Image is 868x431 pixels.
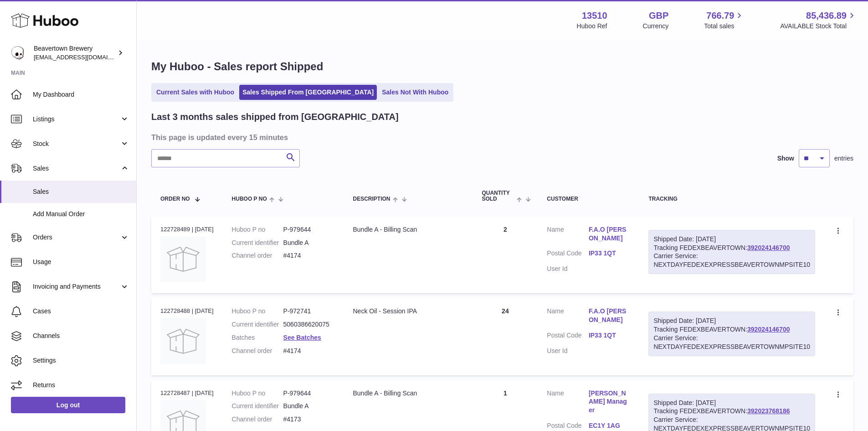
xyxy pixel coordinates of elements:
span: Cases [33,307,129,316]
span: Orders [33,233,120,242]
h2: Last 3 months sales shipped from [GEOGRAPHIC_DATA] [151,111,399,123]
dd: P-972741 [283,307,335,316]
div: Currency [643,22,669,31]
span: Huboo P no [232,196,267,202]
div: Carrier Service: NEXTDAYFEDEXEXPRESSBEAVERTOWNMPSITE10 [653,252,810,269]
div: Bundle A - Billing Scan [353,389,463,398]
dd: Bundle A [283,402,335,410]
span: Order No [160,196,190,202]
dd: P-979644 [283,389,335,398]
dt: Current identifier [232,320,283,329]
a: See Batches [283,334,321,341]
dt: Huboo P no [232,389,283,398]
a: IP33 1QT [589,331,631,340]
div: Tracking FEDEXBEAVERTOWN: [648,230,815,275]
a: Sales Shipped From [GEOGRAPHIC_DATA] [239,85,377,100]
img: no-photo.jpg [160,236,206,282]
a: F.A.O [PERSON_NAME] [589,307,631,324]
strong: 13510 [582,10,607,22]
dt: User Id [547,347,589,355]
div: Neck Oil - Session IPA [353,307,463,316]
span: My Dashboard [33,90,129,99]
span: Sales [33,187,129,196]
span: 85,436.89 [806,10,847,22]
div: Beavertown Brewery [34,44,116,62]
dd: Bundle A [283,239,335,247]
a: 85,436.89 AVAILABLE Stock Total [780,10,857,31]
div: 122728488 | [DATE] [160,307,214,315]
div: Tracking [648,196,815,202]
div: 122728489 | [DATE] [160,225,214,234]
dd: 5060386620075 [283,320,335,329]
dt: Batches [232,333,283,342]
a: Current Sales with Huboo [153,85,237,100]
h1: My Huboo - Sales report Shipped [151,59,853,74]
dt: Current identifier [232,239,283,247]
span: Sales [33,164,120,173]
a: 392024146700 [747,244,790,251]
span: Listings [33,115,120,124]
div: Shipped Date: [DATE] [653,317,810,325]
dd: #4173 [283,415,335,424]
span: 766.79 [706,10,734,22]
span: Add Manual Order [33,210,129,218]
span: Invoicing and Payments [33,282,120,291]
div: Shipped Date: [DATE] [653,235,810,244]
span: [EMAIL_ADDRESS][DOMAIN_NAME] [34,53,134,61]
a: 392023768186 [747,407,790,415]
div: Shipped Date: [DATE] [653,399,810,407]
td: 24 [473,298,538,375]
a: 392024146700 [747,326,790,333]
dt: Current identifier [232,402,283,410]
div: Customer [547,196,630,202]
a: EC1Y 1AG [589,421,631,430]
a: F.A.O [PERSON_NAME] [589,225,631,243]
a: 766.79 Total sales [704,10,745,31]
dt: Name [547,389,589,417]
span: AVAILABLE Stock Total [780,22,857,31]
a: [PERSON_NAME] Manager [589,389,631,415]
span: Returns [33,381,129,389]
dt: Channel order [232,415,283,424]
strong: GBP [649,10,668,22]
div: Tracking FEDEXBEAVERTOWN: [648,312,815,356]
div: Carrier Service: NEXTDAYFEDEXEXPRESSBEAVERTOWNMPSITE10 [653,334,810,351]
dt: Huboo P no [232,307,283,316]
td: 2 [473,216,538,293]
span: Total sales [704,22,745,31]
img: no-photo.jpg [160,318,206,364]
dd: P-979644 [283,225,335,234]
div: Huboo Ref [577,22,607,31]
dt: Channel order [232,347,283,355]
span: Quantity Sold [482,190,514,202]
dd: #4174 [283,347,335,355]
span: Description [353,196,390,202]
dt: Channel order [232,251,283,260]
a: IP33 1QT [589,249,631,258]
span: Stock [33,140,120,148]
span: entries [834,154,853,163]
span: Channels [33,332,129,340]
div: 122728487 | [DATE] [160,389,214,397]
a: Log out [11,397,125,413]
dt: Huboo P no [232,225,283,234]
h3: This page is updated every 15 minutes [151,132,851,142]
img: internalAdmin-13510@internal.huboo.com [11,46,25,60]
a: Sales Not With Huboo [379,85,452,100]
dd: #4174 [283,251,335,260]
span: Settings [33,356,129,365]
div: Bundle A - Billing Scan [353,225,463,234]
span: Usage [33,258,129,266]
label: Show [777,154,794,163]
dt: Postal Code [547,249,589,260]
dt: Name [547,307,589,327]
dt: User Id [547,265,589,273]
dt: Postal Code [547,331,589,342]
dt: Name [547,225,589,245]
